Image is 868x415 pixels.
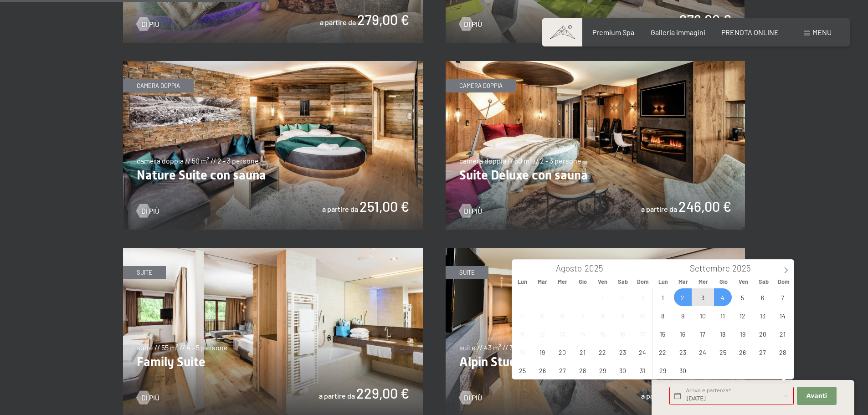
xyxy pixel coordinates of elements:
[594,361,611,379] span: Agosto 29, 2025
[123,61,423,230] img: Nature Suite con sauna
[694,325,712,343] span: Settembre 17, 2025
[633,279,653,285] span: Dom
[464,393,482,403] span: Di più
[774,279,794,285] span: Dom
[573,279,593,285] span: Gio
[534,361,551,379] span: Agosto 26, 2025
[514,325,531,343] span: Agosto 11, 2025
[634,288,652,306] span: Agosto 3, 2025
[614,325,632,343] span: Agosto 16, 2025
[754,325,771,343] span: Settembre 20, 2025
[797,387,836,405] button: Avanti
[594,343,611,361] span: Agosto 22, 2025
[123,61,423,67] a: Nature Suite con sauna
[714,288,732,306] span: Settembre 4, 2025
[613,279,633,285] span: Sab
[774,325,791,343] span: Settembre 21, 2025
[654,307,672,324] span: Settembre 8, 2025
[674,343,692,361] span: Settembre 23, 2025
[654,343,672,361] span: Settembre 22, 2025
[459,19,482,29] a: Di più
[714,307,732,324] span: Settembre 11, 2025
[137,19,159,29] a: Di più
[514,361,531,379] span: Agosto 25, 2025
[141,393,159,403] span: Di più
[514,343,531,361] span: Agosto 18, 2025
[446,61,745,230] img: Suite Deluxe con sauna
[553,279,573,285] span: Mer
[812,28,832,36] span: Menu
[554,325,571,343] span: Agosto 13, 2025
[614,288,632,306] span: Agosto 2, 2025
[734,307,751,324] span: Settembre 12, 2025
[714,343,732,361] span: Settembre 25, 2025
[534,307,551,324] span: Agosto 5, 2025
[674,361,692,379] span: Settembre 30, 2025
[582,263,612,273] input: Year
[614,361,632,379] span: Agosto 30, 2025
[634,307,652,324] span: Agosto 10, 2025
[734,288,751,306] span: Settembre 5, 2025
[693,279,714,285] span: Mer
[446,61,745,67] a: Suite Deluxe con sauna
[654,325,672,343] span: Settembre 15, 2025
[694,343,712,361] span: Settembre 24, 2025
[594,325,611,343] span: Agosto 15, 2025
[464,206,482,216] span: Di più
[714,325,732,343] span: Settembre 18, 2025
[774,343,791,361] span: Settembre 28, 2025
[554,343,571,361] span: Agosto 20, 2025
[654,288,672,306] span: Settembre 1, 2025
[634,325,652,343] span: Agosto 17, 2025
[534,343,551,361] span: Agosto 19, 2025
[594,307,611,324] span: Agosto 8, 2025
[690,264,730,273] span: Settembre
[730,263,760,273] input: Year
[512,279,532,285] span: Lun
[514,307,531,324] span: Agosto 4, 2025
[734,279,754,285] span: Ven
[754,307,771,324] span: Settembre 13, 2025
[459,206,482,216] a: Di più
[734,325,751,343] span: Settembre 19, 2025
[574,325,591,343] span: Agosto 14, 2025
[614,307,632,324] span: Agosto 9, 2025
[593,279,613,285] span: Ven
[714,279,734,285] span: Gio
[674,325,692,343] span: Settembre 16, 2025
[653,279,673,285] span: Lun
[137,393,159,403] a: Di più
[806,392,827,400] span: Avanti
[592,28,634,36] a: Premium Spa
[651,28,705,36] a: Galleria immagini
[654,361,672,379] span: Settembre 29, 2025
[634,343,652,361] span: Agosto 24, 2025
[141,206,159,216] span: Di più
[459,393,482,403] a: Di più
[574,307,591,324] span: Agosto 7, 2025
[574,361,591,379] span: Agosto 28, 2025
[673,279,693,285] span: Mar
[754,279,774,285] span: Sab
[137,206,159,216] a: Di più
[614,343,632,361] span: Agosto 23, 2025
[721,28,779,36] a: PRENOTA ONLINE
[754,343,771,361] span: Settembre 27, 2025
[734,343,751,361] span: Settembre 26, 2025
[694,288,712,306] span: Settembre 3, 2025
[141,19,159,29] span: Di più
[754,288,771,306] span: Settembre 6, 2025
[774,288,791,306] span: Settembre 7, 2025
[464,19,482,29] span: Di più
[534,325,551,343] span: Agosto 12, 2025
[594,288,611,306] span: Agosto 1, 2025
[694,307,712,324] span: Settembre 10, 2025
[554,361,571,379] span: Agosto 27, 2025
[123,248,423,254] a: Family Suite
[554,307,571,324] span: Agosto 6, 2025
[574,343,591,361] span: Agosto 21, 2025
[634,361,652,379] span: Agosto 31, 2025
